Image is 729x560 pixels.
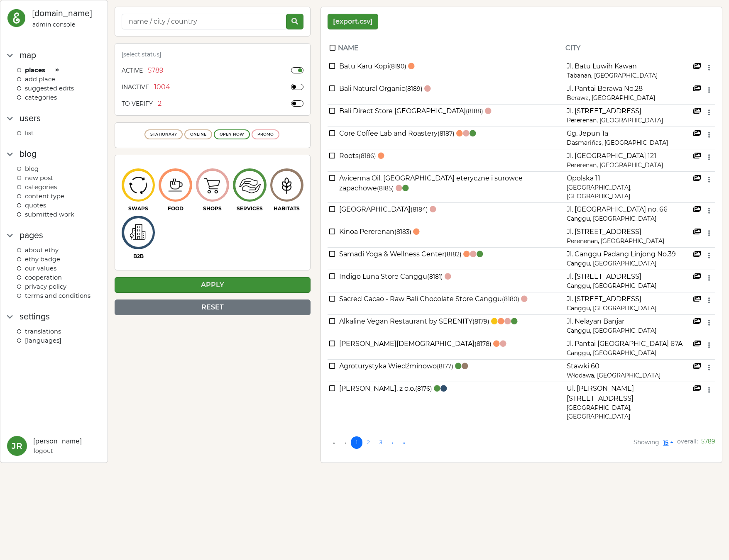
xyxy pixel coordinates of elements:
[159,205,192,212] div: FOOD
[567,129,690,139] div: Gg. Jepun 1a
[567,106,690,116] div: Jl. [STREET_ADDRESS]
[567,259,690,268] div: Canggu, [GEOGRAPHIC_DATA]
[377,185,394,192] small: (8185)
[374,436,387,449] a: 3
[25,274,62,281] span: Cooperation
[472,318,489,325] small: (8179)
[25,211,74,218] span: Submitted work
[196,205,229,212] div: SHOPS
[150,131,177,137] div: STATIONARY
[437,363,453,370] small: (8177)
[148,66,164,75] span: 5789
[502,295,519,303] small: (8180)
[122,205,155,212] div: SWAPS
[339,205,428,213] span: [GEOGRAPHIC_DATA]
[25,283,66,290] span: Privacy policy
[25,202,46,209] span: Quotes
[125,173,152,197] img: icon-image
[25,129,34,137] span: list
[339,340,492,348] span: [PERSON_NAME][DEMOGRAPHIC_DATA]
[257,131,274,137] div: PROMO
[190,131,206,137] div: ONLINE
[387,436,399,449] a: ›
[117,50,308,59] div: [select.status]
[445,251,462,258] small: (8182)
[339,295,519,303] span: Sacred Cacao - Raw Bali Chocolate Store Canggu
[25,292,91,299] span: Terms and conditions
[236,171,264,199] img: icon-image
[339,174,523,192] span: Avicenna Oil. [GEOGRAPHIC_DATA] eteryczne i surowce zapachowe
[20,49,36,62] div: map
[567,139,690,147] div: Dasmariñas, [GEOGRAPHIC_DATA]
[567,384,690,404] div: Ul. [PERSON_NAME][STREET_ADDRESS]
[25,174,53,182] span: New post
[567,272,690,282] div: Jl. [STREET_ADDRESS]
[567,183,690,201] div: [GEOGRAPHIC_DATA], [GEOGRAPHIC_DATA]
[567,326,690,335] div: Canggu, [GEOGRAPHIC_DATA]
[339,317,489,325] span: Alkaline Vegan Restaurant by SERENITY
[115,277,311,293] div: APPLY
[567,282,690,290] div: Canggu, [GEOGRAPHIC_DATA]
[34,436,81,447] div: [PERSON_NAME]
[25,165,39,173] span: Blog
[25,94,57,101] span: categories
[389,63,406,70] small: (8190)
[567,214,690,223] div: Canggu, [GEOGRAPHIC_DATA]
[32,20,92,29] div: admin console
[567,94,690,102] div: Berawa, [GEOGRAPHIC_DATA]
[567,304,690,313] div: Canggu, [GEOGRAPHIC_DATA]
[198,172,226,198] img: icon-image
[567,294,690,304] div: Jl. [STREET_ADDRESS]
[161,175,189,195] img: icon-image
[394,228,411,236] small: (8183)
[25,337,61,344] span: [languages]
[567,61,690,71] div: Jl. Batu Luwih Kawan
[25,265,56,272] span: Our values
[25,66,45,74] span: Places
[427,273,443,280] small: (8181)
[339,85,423,93] span: Bali Natural Organic
[567,205,690,214] div: Jl. [GEOGRAPHIC_DATA] no. 66
[565,36,692,60] th: city
[567,173,690,183] div: Opolska 11
[567,371,690,380] div: Włodawa, [GEOGRAPHIC_DATA]
[398,436,411,449] a: »
[7,436,27,456] button: JR
[405,85,423,93] small: (8189)
[122,83,149,92] div: Inactive
[154,82,170,92] span: 1004
[567,227,690,237] div: Jl. [STREET_ADDRESS]
[20,229,43,242] div: Pages
[328,14,378,29] button: [export.csv]
[339,228,411,236] span: Kinoa Pererenan
[567,349,690,358] div: Canggu, [GEOGRAPHIC_DATA]
[270,205,303,212] div: HABITATS
[567,237,690,246] div: Perenenan, [GEOGRAPHIC_DATA]
[359,152,376,160] small: (8186)
[273,172,301,198] img: icon-image
[339,152,376,160] span: Roots
[115,299,311,315] div: RESET
[338,36,565,60] th: name
[411,206,428,213] small: (8184)
[25,192,64,200] span: CONTENT TYPE
[25,85,74,92] span: Suggested edits
[438,130,455,137] small: (8187)
[339,385,432,392] span: [PERSON_NAME]. z o.o.
[339,62,406,70] span: Batu Karu Kopi
[20,148,37,161] div: blog
[415,385,432,392] small: (8176)
[362,436,375,449] a: 2
[25,246,59,254] span: About Ethy
[351,436,362,449] a: 1
[20,310,50,324] div: settings
[567,404,690,421] div: [GEOGRAPHIC_DATA], [GEOGRAPHIC_DATA]
[677,438,698,445] span: overall:
[122,14,286,29] input: Search
[125,220,152,245] img: icon-image
[567,151,690,161] div: Jl. [GEOGRAPHIC_DATA] 121
[20,112,41,125] div: Users
[567,249,690,259] div: Jl. Canggu Padang Linjong No.39
[567,317,690,326] div: Jl. Nelayan Banjar
[25,183,57,191] span: Categories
